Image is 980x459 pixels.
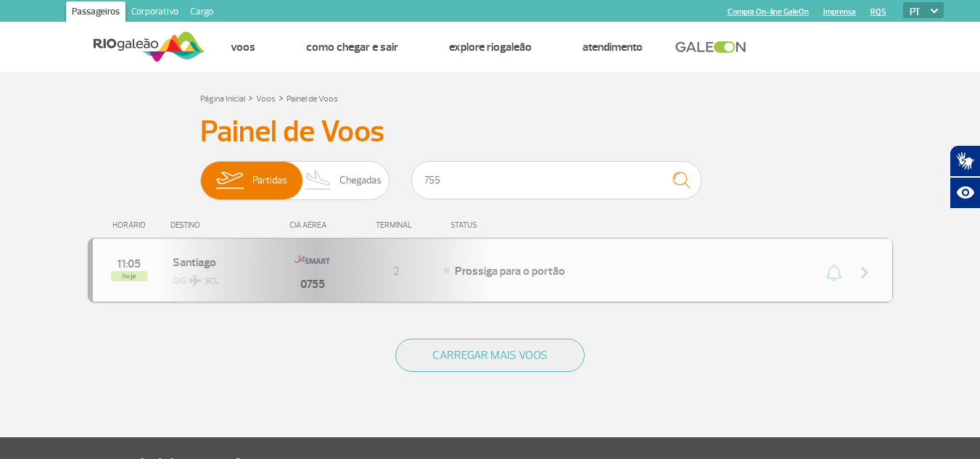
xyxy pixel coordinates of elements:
[184,1,219,25] a: Cargo
[256,94,276,104] a: Voos
[66,1,125,25] a: Passageiros
[248,89,253,106] a: >
[449,40,532,54] a: Explore RIOgaleão
[279,89,284,106] a: >
[870,7,886,17] a: RQS
[349,220,443,230] div: TERMINAL
[92,220,171,230] div: HORÁRIO
[231,40,255,54] a: Voos
[411,161,701,199] input: Voo, cidade ou cia aérea
[950,145,980,177] button: Abrir tradutor de língua de sinais.
[823,7,856,17] a: Imprensa
[728,7,809,17] a: Compra On-line GaleOn
[443,220,561,230] div: STATUS
[170,220,276,230] div: DESTINO
[276,220,349,230] div: CIA AÉREA
[306,40,398,54] a: Como chegar e sair
[207,162,252,199] img: slider-embarque
[582,40,643,54] a: Atendimento
[125,1,184,25] a: Corporativo
[287,94,338,104] a: Painel de Voos
[200,94,245,104] a: Página Inicial
[297,162,340,199] img: slider-desembarque
[395,339,585,372] button: CARREGAR MAIS VOOS
[950,177,980,209] button: Abrir recursos assistivos.
[950,145,980,209] div: Plugin de acessibilidade da Hand Talk.
[252,162,287,199] span: Partidas
[200,114,781,150] h3: Painel de Voos
[339,162,382,199] span: Chegadas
